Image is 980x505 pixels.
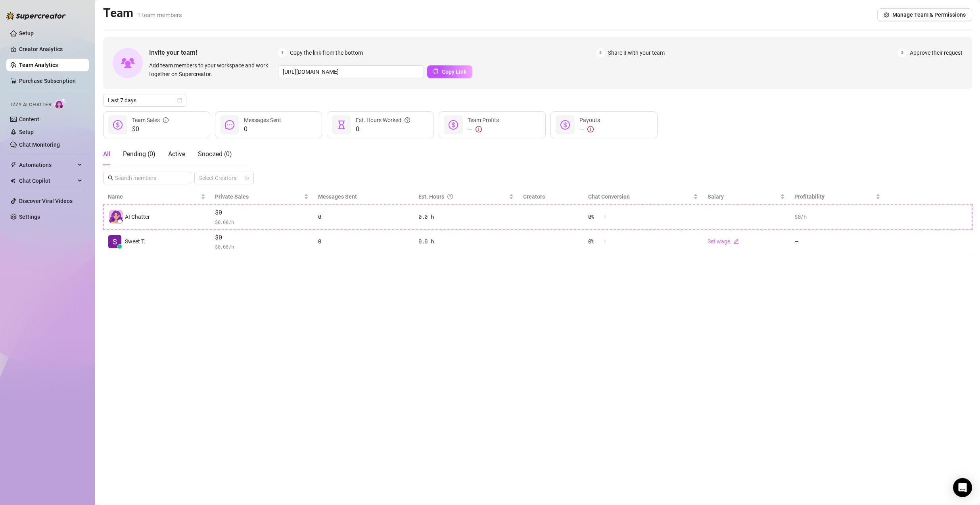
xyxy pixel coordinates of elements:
[54,98,67,109] img: AI Chatter
[103,189,210,205] th: Name
[6,12,66,20] img: logo-BBDzfeDw.svg
[149,48,278,57] span: Invite your team!
[137,11,182,19] span: 1 team members
[108,94,182,106] span: Last 7 days
[198,150,232,158] span: Snoozed ( 0 )
[337,120,346,130] span: hourglass
[108,192,199,201] span: Name
[103,6,182,21] h2: Team
[19,159,75,171] span: Automations
[168,150,185,158] span: Active
[19,174,75,187] span: Chat Copilot
[125,212,150,221] span: AI Chatter
[405,116,410,124] span: question-circle
[588,212,601,221] span: 0 %
[427,65,472,78] button: Copy Link
[10,178,15,184] img: Chat Copilot
[447,192,453,201] span: question-circle
[953,478,972,497] div: Open Intercom Messenger
[244,117,281,123] span: Messages Sent
[318,212,409,221] div: 0
[418,237,514,246] div: 0.0 h
[19,198,73,204] a: Discover Viral Videos
[115,174,180,182] input: Search members
[123,149,155,159] div: Pending ( 0 )
[163,116,169,124] span: info-circle
[588,237,601,246] span: 0 %
[884,12,889,17] span: setting
[19,43,82,55] a: Creator Analytics
[910,48,963,57] span: Approve their request
[794,193,825,200] span: Profitability
[19,142,60,148] a: Chat Monitoring
[733,239,739,244] span: edit
[19,214,40,220] a: Settings
[356,116,410,124] div: Est. Hours Worked
[108,175,113,181] span: search
[892,11,966,18] span: Manage Team & Permissions
[290,48,363,57] span: Copy the link from the bottom
[19,30,34,36] a: Setup
[125,237,146,246] span: Sweet T.
[518,189,583,205] th: Creators
[356,124,410,134] span: 0
[588,193,630,200] span: Chat Conversion
[244,124,281,134] span: 0
[418,192,507,201] div: Est. Hours
[596,48,605,57] span: 2
[418,212,514,221] div: 0.0 h
[215,193,249,200] span: Private Sales
[442,69,466,75] span: Copy Link
[19,129,34,135] a: Setup
[19,116,39,122] a: Content
[433,69,439,74] span: copy
[215,218,309,226] span: $ 0.00 /h
[19,62,58,68] a: Team Analytics
[177,98,182,103] span: calendar
[608,48,665,57] span: Share it with your team
[476,126,482,132] span: exclamation-circle
[103,149,110,159] div: All
[708,238,739,245] a: Set wageedit
[449,120,458,130] span: dollar-circle
[245,176,249,180] span: team
[318,237,409,246] div: 0
[11,101,51,109] span: Izzy AI Chatter
[132,116,169,124] div: Team Sales
[794,212,880,221] div: $0 /h
[132,124,169,134] span: $0
[318,193,357,200] span: Messages Sent
[708,193,724,200] span: Salary
[278,48,287,57] span: 1
[579,117,600,123] span: Payouts
[468,124,499,134] div: —
[215,243,309,251] span: $ 0.00 /h
[215,233,309,242] span: $0
[468,117,499,123] span: Team Profits
[109,210,123,224] img: izzy-ai-chatter-avatar-DDCN_rTZ.svg
[19,78,76,84] a: Purchase Subscription
[10,162,17,168] span: thunderbolt
[790,230,885,254] td: —
[149,61,275,78] span: Add team members to your workspace and work together on Supercreator.
[587,126,594,132] span: exclamation-circle
[877,8,972,21] button: Manage Team & Permissions
[108,235,121,248] img: Sweet Tea
[225,120,234,130] span: message
[898,48,907,57] span: 3
[215,208,309,217] span: $0
[113,120,123,130] span: dollar-circle
[579,124,600,134] div: —
[560,120,570,130] span: dollar-circle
